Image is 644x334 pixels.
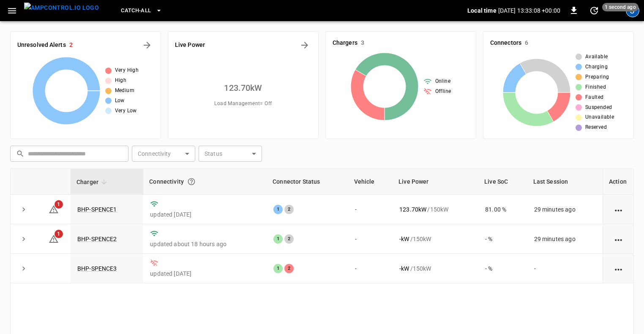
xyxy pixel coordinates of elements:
[435,87,451,96] span: Offline
[478,169,527,195] th: Live SoC
[348,224,393,254] td: -
[267,169,348,195] th: Connector Status
[613,205,624,214] div: action cell options
[55,200,63,209] span: 1
[49,205,59,212] a: 1
[117,3,165,19] button: Catch-all
[184,174,199,189] button: Connection between the charger and our software.
[478,224,527,254] td: - %
[527,169,603,195] th: Last Session
[175,41,205,50] h6: Live Power
[284,205,294,214] div: 2
[585,73,609,81] span: Preparing
[17,41,66,50] h6: Unresolved Alerts
[17,262,30,275] button: expand row
[17,203,30,216] button: expand row
[585,83,606,92] span: Finished
[115,76,127,85] span: High
[24,3,99,13] img: ampcontrol.io logo
[284,264,294,273] div: 2
[399,205,472,214] div: / 150 kW
[348,169,393,195] th: Vehicle
[525,38,528,48] h6: 6
[585,123,607,132] span: Reserved
[348,195,393,224] td: -
[77,265,117,272] a: BHP-SPENCE3
[603,169,633,195] th: Action
[585,93,604,102] span: Faulted
[77,206,117,213] a: BHP-SPENCE1
[298,38,311,52] button: Energy Overview
[115,87,134,95] span: Medium
[77,236,117,242] a: BHP-SPENCE2
[333,38,357,48] h6: Chargers
[361,38,364,48] h6: 3
[399,205,426,214] p: 123.70 kW
[478,254,527,283] td: - %
[284,234,294,244] div: 2
[55,230,63,238] span: 1
[76,177,109,187] span: Charger
[140,38,154,52] button: All Alerts
[214,100,272,108] span: Load Management = Off
[121,6,151,16] span: Catch-all
[435,77,450,86] span: Online
[613,235,624,243] div: action cell options
[585,113,614,122] span: Unavailable
[17,233,30,245] button: expand row
[150,210,260,219] p: updated [DATE]
[393,169,478,195] th: Live Power
[150,240,260,248] p: updated about 18 hours ago
[348,254,393,283] td: -
[490,38,521,48] h6: Connectors
[478,195,527,224] td: 81.00 %
[150,269,260,278] p: updated [DATE]
[527,254,603,283] td: -
[273,264,283,273] div: 1
[585,103,612,112] span: Suspended
[585,53,608,61] span: Available
[602,3,639,11] span: 1 second ago
[498,6,560,15] p: [DATE] 13:33:08 +00:00
[585,63,608,71] span: Charging
[467,6,497,15] p: Local time
[527,224,603,254] td: 29 minutes ago
[49,235,59,242] a: 1
[149,174,261,189] div: Connectivity
[115,97,125,105] span: Low
[399,264,472,273] div: / 150 kW
[399,235,472,243] div: / 150 kW
[115,107,137,115] span: Very Low
[613,264,624,273] div: action cell options
[527,195,603,224] td: 29 minutes ago
[399,264,409,273] p: - kW
[399,235,409,243] p: - kW
[115,66,139,75] span: Very High
[587,4,601,17] button: set refresh interval
[224,81,262,95] h6: 123.70 kW
[273,234,283,244] div: 1
[273,205,283,214] div: 1
[69,41,73,50] h6: 2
